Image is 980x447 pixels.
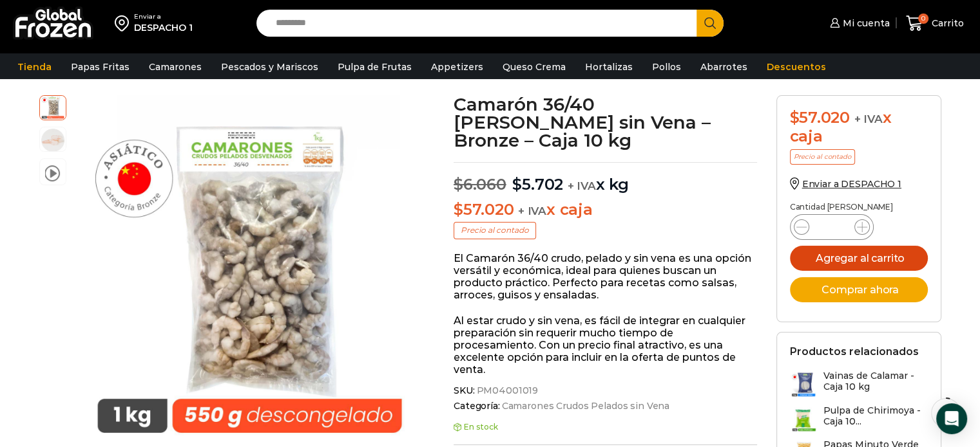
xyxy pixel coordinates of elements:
[512,175,522,194] span: $
[790,149,855,165] p: Precio al contado
[820,218,844,236] input: Product quantity
[646,55,687,79] a: Pollos
[694,55,754,79] a: Abarrotes
[11,55,58,79] a: Tienda
[790,345,919,358] h2: Productos relacionados
[496,55,572,79] a: Queso Crema
[134,21,193,34] div: DESPACHO 1
[454,95,757,149] h1: Camarón 36/40 [PERSON_NAME] sin Vena – Bronze – Caja 10 kg
[215,55,325,79] a: Pescados y Mariscos
[827,10,890,36] a: Mi cuenta
[454,252,757,302] p: El Camarón 36/40 crudo, pelado y sin vena es una opción versátil y económica, ideal para quienes ...
[454,201,757,219] p: x caja
[454,401,757,412] span: Categoría:
[854,113,883,125] span: + IVA
[823,370,928,392] h3: Vainas de Calamar - Caja 10 kg
[454,175,463,194] span: $
[579,55,639,79] a: Hortalizas
[790,178,901,190] a: Enviar a DESPACHO 1
[474,385,538,396] span: PM04001019
[454,162,757,194] p: x kg
[568,179,596,192] span: + IVA
[918,14,928,24] span: 0
[454,222,536,239] p: Precio al contado
[790,203,928,212] p: Cantidad [PERSON_NAME]
[331,55,418,79] a: Pulpa de Frutas
[454,175,506,194] bdi: 6.060
[802,178,901,190] span: Enviar a DESPACHO 1
[903,8,967,39] a: 0 Carrito
[928,17,964,30] span: Carrito
[790,109,928,146] div: x caja
[425,55,490,79] a: Appetizers
[840,17,890,30] span: Mi cuenta
[454,200,463,219] span: $
[790,108,800,127] span: $
[454,315,757,376] p: Al estar crudo y sin vena, es fácil de integrar en cualquier preparación sin requerir mucho tiemp...
[790,370,928,398] a: Vainas de Calamar - Caja 10 kg
[790,405,928,433] a: Pulpa de Chirimoya - Caja 10...
[936,403,967,434] div: Open Intercom Messenger
[142,55,208,79] a: Camarones
[823,405,928,427] h3: Pulpa de Chirimoya - Caja 10...
[64,55,136,79] a: Papas Fritas
[454,385,757,396] span: SKU:
[518,205,546,217] span: + IVA
[790,108,850,127] bdi: 57.020
[40,94,66,120] span: Camaron 36/40 RPD Bronze
[40,127,66,153] span: 36/40 rpd bronze
[115,12,134,34] img: address-field-icon.svg
[512,175,563,194] bdi: 5.702
[790,246,928,271] button: Agregar al carrito
[134,12,193,21] div: Enviar a
[454,423,757,432] p: En stock
[697,10,724,37] button: Search button
[760,55,832,79] a: Descuentos
[500,401,669,412] a: Camarones Crudos Pelados sin Vena
[790,277,928,302] button: Comprar ahora
[454,200,514,219] bdi: 57.020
